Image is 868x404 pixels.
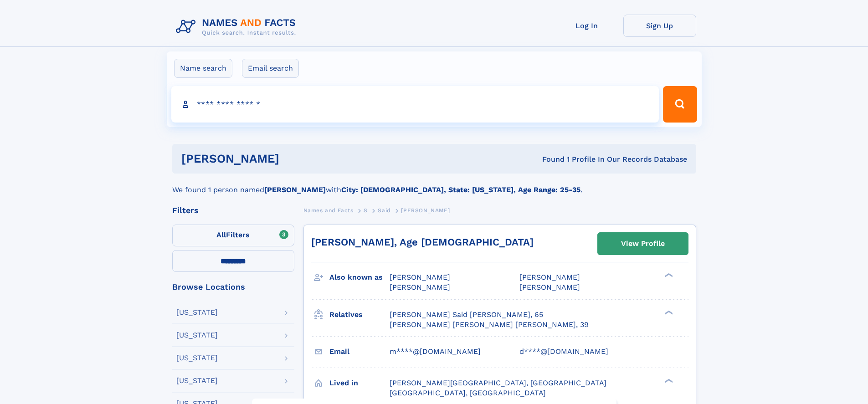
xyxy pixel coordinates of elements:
span: [PERSON_NAME] [519,273,580,281]
label: Email search [242,59,299,78]
h3: Lived in [329,375,390,391]
a: [PERSON_NAME] Said [PERSON_NAME], 65 [390,310,543,320]
button: Search Button [663,86,697,123]
div: Found 1 Profile In Our Records Database [411,154,687,164]
span: Said [378,207,390,214]
label: Name search [174,59,232,78]
a: View Profile [598,233,688,255]
label: Filters [172,225,294,246]
img: Logo Names and Facts [172,15,303,39]
a: Said [378,205,390,216]
span: [PERSON_NAME] [390,273,450,281]
a: [PERSON_NAME], Age [DEMOGRAPHIC_DATA] [311,236,534,248]
a: S [364,205,368,216]
div: [US_STATE] [176,377,218,384]
div: ❯ [663,378,673,384]
b: City: [DEMOGRAPHIC_DATA], State: [US_STATE], Age Range: 25-35 [341,185,580,194]
h3: Also known as [329,270,390,285]
span: [PERSON_NAME] [401,207,450,214]
a: Sign Up [623,15,696,37]
a: [PERSON_NAME] [PERSON_NAME] [PERSON_NAME], 39 [390,320,589,330]
div: [US_STATE] [176,332,218,339]
h3: Email [329,344,390,359]
h1: [PERSON_NAME] [181,153,411,164]
div: We found 1 person named with . [172,174,696,195]
span: [PERSON_NAME][GEOGRAPHIC_DATA], [GEOGRAPHIC_DATA] [390,378,606,387]
div: ❯ [663,272,673,278]
div: [US_STATE] [176,309,218,316]
h3: Relatives [329,307,390,322]
div: Browse Locations [172,283,294,291]
b: [PERSON_NAME] [264,185,326,194]
a: Log In [550,15,623,37]
input: search input [171,86,659,123]
div: Filters [172,206,294,215]
div: View Profile [621,233,665,254]
span: [PERSON_NAME] [390,283,450,291]
span: [GEOGRAPHIC_DATA], [GEOGRAPHIC_DATA] [390,389,546,397]
span: [PERSON_NAME] [519,283,580,291]
span: S [364,207,368,214]
div: [US_STATE] [176,354,218,362]
a: Names and Facts [303,205,354,216]
div: ❯ [663,309,673,315]
span: All [216,230,226,239]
